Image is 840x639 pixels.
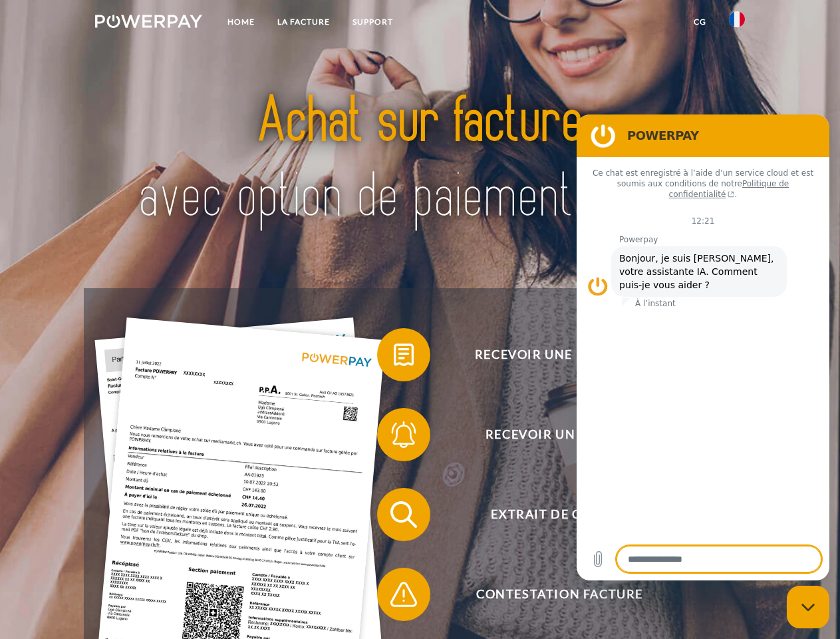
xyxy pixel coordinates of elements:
[682,10,718,34] a: CG
[396,488,722,541] span: Extrait de compte
[377,328,723,381] button: Recevoir une facture ?
[377,408,723,461] button: Recevoir un rappel?
[266,10,341,34] a: LA FACTURE
[729,11,745,27] img: fr
[396,408,722,461] span: Recevoir un rappel?
[127,64,713,255] img: title-powerpay_fr.svg
[341,10,404,34] a: Support
[95,15,202,28] img: logo-powerpay-white.svg
[387,578,420,611] img: qb_warning.svg
[377,568,723,621] button: Contestation Facture
[387,498,420,531] img: qb_search.svg
[577,114,829,580] iframe: Fenêtre de messagerie
[387,418,420,451] img: qb_bell.svg
[396,328,722,381] span: Recevoir une facture ?
[377,488,723,541] button: Extrait de compte
[216,10,266,34] a: Home
[787,586,829,628] iframe: Bouton de lancement de la fenêtre de messagerie, conversation en cours
[396,568,722,621] span: Contestation Facture
[387,338,420,371] img: qb_bill.svg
